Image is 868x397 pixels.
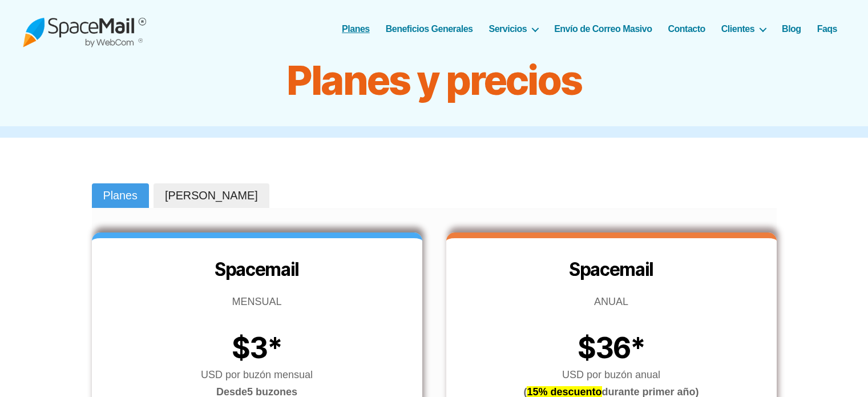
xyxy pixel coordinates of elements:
a: Planes [342,23,370,34]
p: ANUAL [446,293,777,310]
a: Contacto [668,23,705,34]
span: [PERSON_NAME] [165,188,258,204]
nav: Horizontal [348,23,845,34]
a: Faqs [817,23,837,34]
h1: Planes y precios [149,58,720,103]
p: MENSUAL [92,293,422,310]
h2: Spacemail [446,258,777,282]
a: Envío de Correo Masivo [554,23,652,34]
span: Planes [103,188,138,204]
a: Clientes [721,23,766,34]
a: Beneficios Generales [386,23,473,34]
a: Servicios [489,23,539,34]
img: Spacemail [23,10,146,47]
h2: Spacemail [92,258,422,282]
a: Blog [782,23,801,34]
